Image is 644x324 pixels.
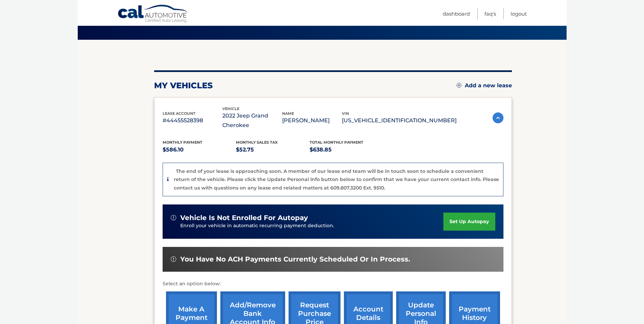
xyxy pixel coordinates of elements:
p: Enroll your vehicle in automatic recurring payment deduction. [180,222,444,230]
a: FAQ's [484,8,496,19]
span: You have no ACH payments currently scheduled or in process. [180,255,410,264]
p: [US_VEHICLE_IDENTIFICATION_NUMBER] [342,116,457,125]
p: The end of your lease is approaching soon. A member of our lease end team will be in touch soon t... [174,168,499,191]
span: lease account [163,111,196,116]
p: Select an option below: [163,280,503,288]
img: add.svg [457,83,461,88]
span: Total Monthly Payment [310,140,363,145]
span: vehicle [222,106,239,111]
img: accordion-active.svg [493,112,503,123]
p: [PERSON_NAME] [282,116,342,125]
span: vin [342,111,349,116]
p: $52.75 [236,145,310,155]
p: #44455528398 [163,116,222,125]
h2: my vehicles [154,80,213,91]
a: Cal Automotive [117,4,189,24]
p: $586.10 [163,145,236,155]
span: name [282,111,294,116]
a: Dashboard [443,8,470,19]
p: 2022 Jeep Grand Cherokee [222,111,282,130]
span: vehicle is not enrolled for autopay [180,214,308,222]
img: alert-white.svg [171,256,176,262]
a: Add a new lease [457,82,512,89]
p: $638.85 [310,145,383,155]
a: set up autopay [443,213,495,231]
span: Monthly sales Tax [236,140,278,145]
a: Logout [511,8,527,19]
span: Monthly Payment [163,140,202,145]
img: alert-white.svg [171,215,176,220]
